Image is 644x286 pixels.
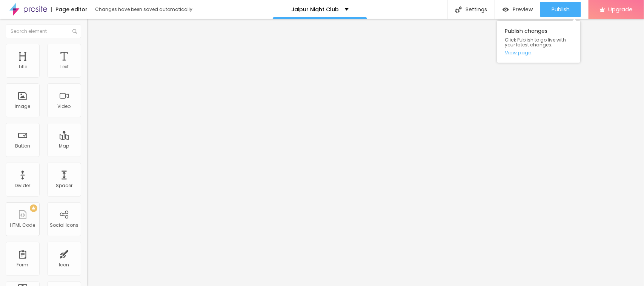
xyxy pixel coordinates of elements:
div: Title [18,64,27,69]
button: Preview [495,2,540,17]
p: Jaipur Night Club [292,7,339,12]
div: Page editor [51,7,88,12]
div: HTML Code [10,223,35,228]
div: Social Icons [50,223,78,228]
span: Preview [513,6,533,12]
iframe: Editor [87,19,644,286]
div: Changes have been saved automatically [95,7,192,12]
img: view-1.svg [503,6,509,13]
input: Search element [6,25,81,38]
div: Publish changes [497,21,580,63]
div: Text [60,64,69,69]
img: Icone [455,6,462,13]
div: Icon [59,262,69,268]
div: Video [58,104,71,109]
div: Map [59,143,69,149]
button: Publish [540,2,581,17]
div: Form [17,262,29,268]
div: Spacer [56,183,72,188]
div: Image [15,104,31,109]
span: Publish [552,6,570,12]
span: Click Publish to go live with your latest changes. [505,37,573,47]
a: View page [505,50,573,55]
img: Icone [72,29,77,34]
div: Divider [15,183,31,188]
span: Upgrade [608,6,633,12]
div: Button [15,143,30,149]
